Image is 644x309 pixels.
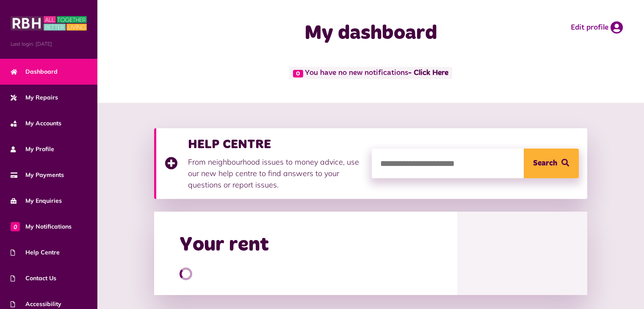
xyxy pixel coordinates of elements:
[11,93,58,102] span: My Repairs
[11,15,87,32] img: MyRBH
[188,137,363,152] h3: HELP CENTRE
[11,222,20,231] span: 0
[11,119,61,128] span: My Accounts
[243,21,499,46] h1: My dashboard
[11,145,54,154] span: My Profile
[289,67,452,79] span: You have no new notifications
[180,233,269,257] h2: Your rent
[11,40,87,48] span: Last login: [DATE]
[11,300,61,309] span: Accessibility
[11,274,56,283] span: Contact Us
[533,149,557,178] span: Search
[188,156,363,190] p: From neighbourhood issues to money advice, use our new help centre to find answers to your questi...
[11,171,64,179] span: My Payments
[11,67,58,76] span: Dashboard
[524,149,579,178] button: Search
[11,222,72,231] span: My Notifications
[293,70,303,77] span: 0
[11,196,62,205] span: My Enquiries
[11,248,60,257] span: Help Centre
[408,69,448,77] a: - Click Here
[571,21,623,34] a: Edit profile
